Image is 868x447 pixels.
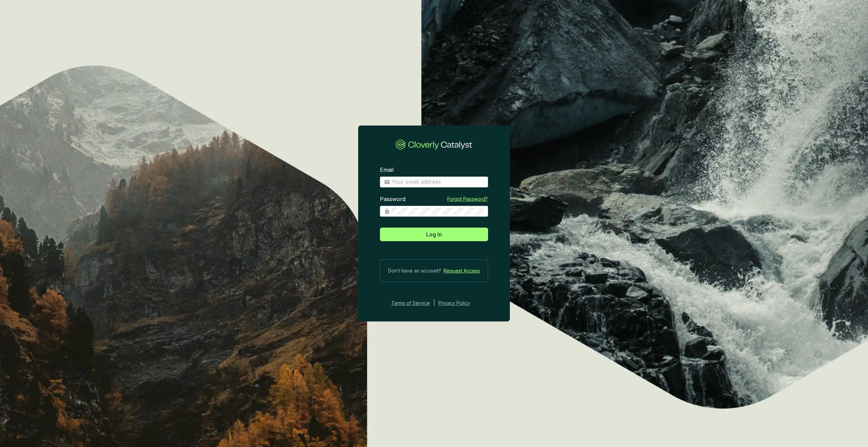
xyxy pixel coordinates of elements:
button: Log In [380,228,488,241]
a: Privacy Policy [438,299,479,307]
span: Don’t have an account? [388,267,441,275]
label: Password [380,196,405,203]
div: | [433,299,435,307]
input: Email [391,178,484,186]
input: Password [391,208,484,215]
span: Log In [426,230,442,238]
label: Email [380,166,394,174]
a: Request Access [444,267,480,275]
a: Forgot Password? [447,196,488,202]
a: Terms of Service [389,299,430,307]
